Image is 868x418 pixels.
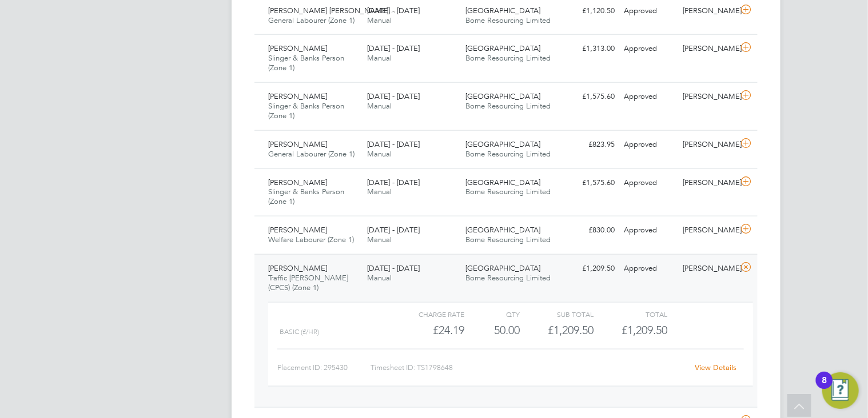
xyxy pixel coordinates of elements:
[268,101,344,120] span: Slinger & Banks Person (Zone 1)
[464,307,520,321] div: QTY
[367,235,392,244] span: Manual
[679,87,738,106] div: [PERSON_NAME]
[367,15,392,25] span: Manual
[466,178,541,187] span: [GEOGRAPHIC_DATA]
[466,187,551,196] span: Borne Resourcing Limited
[466,273,551,283] span: Borne Resourcing Limited
[367,53,392,63] span: Manual
[619,221,679,240] div: Approved
[367,225,420,235] span: [DATE] - [DATE]
[520,307,594,321] div: Sub Total
[268,6,396,15] span: [PERSON_NAME] [PERSON_NAME]…
[268,178,327,187] span: [PERSON_NAME]
[268,187,344,206] span: Slinger & Banks Person (Zone 1)
[367,149,392,159] span: Manual
[520,321,594,340] div: £1,209.50
[391,307,464,321] div: Charge rate
[466,15,551,25] span: Borne Resourcing Limited
[594,307,667,321] div: Total
[619,174,679,192] div: Approved
[695,363,737,372] a: View Details
[619,39,679,58] div: Approved
[466,225,541,235] span: [GEOGRAPHIC_DATA]
[367,187,392,196] span: Manual
[466,263,541,273] span: [GEOGRAPHIC_DATA]
[679,221,738,240] div: [PERSON_NAME]
[466,139,541,149] span: [GEOGRAPHIC_DATA]
[268,15,355,25] span: General Labourer (Zone 1)
[560,39,619,58] div: £1,313.00
[466,43,541,53] span: [GEOGRAPHIC_DATA]
[367,139,420,149] span: [DATE] - [DATE]
[679,259,738,278] div: [PERSON_NAME]
[367,178,420,187] span: [DATE] - [DATE]
[280,328,319,336] span: Basic (£/HR)
[560,87,619,106] div: £1,575.60
[679,174,738,192] div: [PERSON_NAME]
[268,139,327,149] span: [PERSON_NAME]
[679,2,738,21] div: [PERSON_NAME]
[560,2,619,21] div: £1,120.50
[560,259,619,278] div: £1,209.50
[560,221,619,240] div: £830.00
[560,174,619,192] div: £1,575.60
[367,43,420,53] span: [DATE] - [DATE]
[367,101,392,111] span: Manual
[466,235,551,244] span: Borne Resourcing Limited
[466,91,541,101] span: [GEOGRAPHIC_DATA]
[679,39,738,58] div: [PERSON_NAME]
[464,321,520,340] div: 50.00
[679,135,738,154] div: [PERSON_NAME]
[268,53,344,73] span: Slinger & Banks Person (Zone 1)
[619,259,679,278] div: Approved
[466,6,541,15] span: [GEOGRAPHIC_DATA]
[367,91,420,101] span: [DATE] - [DATE]
[268,225,327,235] span: [PERSON_NAME]
[466,53,551,63] span: Borne Resourcing Limited
[268,235,354,244] span: Welfare Labourer (Zone 1)
[367,273,392,283] span: Manual
[466,101,551,111] span: Borne Resourcing Limited
[619,2,679,21] div: Approved
[277,359,371,377] div: Placement ID: 295430
[822,380,827,395] div: 8
[268,91,327,101] span: [PERSON_NAME]
[268,43,327,53] span: [PERSON_NAME]
[822,372,859,409] button: Open Resource Center, 8 new notifications
[367,263,420,273] span: [DATE] - [DATE]
[622,323,668,337] span: £1,209.50
[268,149,355,159] span: General Labourer (Zone 1)
[371,359,688,377] div: Timesheet ID: TS1798648
[466,149,551,159] span: Borne Resourcing Limited
[619,135,679,154] div: Approved
[367,6,420,15] span: [DATE] - [DATE]
[268,273,348,292] span: Traffic [PERSON_NAME] (CPCS) (Zone 1)
[560,135,619,154] div: £823.95
[619,87,679,106] div: Approved
[268,263,327,273] span: [PERSON_NAME]
[391,321,464,340] div: £24.19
